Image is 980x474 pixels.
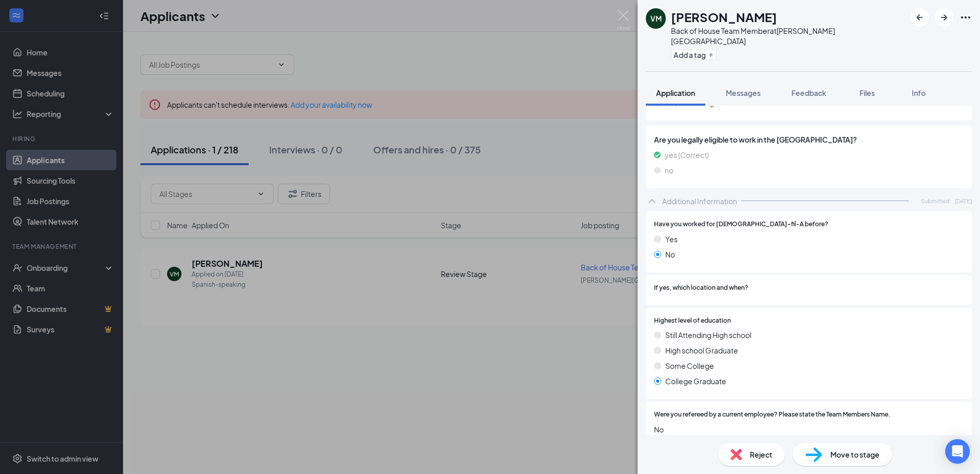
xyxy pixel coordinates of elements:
[921,196,951,205] span: Submitted:
[945,439,970,464] div: Open Intercom Messenger
[912,88,926,97] span: Info
[646,195,658,207] svg: ChevronUp
[791,88,826,97] span: Feedback
[665,149,709,161] span: yes (Correct)
[726,88,761,97] span: Messages
[654,316,731,326] span: Highest level of education
[913,11,926,24] svg: ArrowLeftNew
[750,449,772,460] span: Reject
[708,52,714,58] svg: Plus
[654,424,964,435] span: No
[959,11,972,24] svg: Ellipses
[665,376,726,387] span: College Graduate
[671,8,777,26] h1: [PERSON_NAME]
[860,88,875,97] span: Files
[665,165,673,176] span: no
[654,410,890,420] span: Were you refereed by a current employee? Please state the Team Members Name.
[935,8,953,27] button: ArrowRight
[671,26,905,46] div: Back of House Team Member at [PERSON_NAME][GEOGRAPHIC_DATA]
[830,449,880,460] span: Move to stage
[665,345,738,356] span: High school Graduate
[910,8,929,27] button: ArrowLeftNew
[650,13,662,24] div: VM
[665,233,678,245] span: Yes
[656,88,695,97] span: Application
[938,11,950,24] svg: ArrowRight
[665,360,714,371] span: Some College
[654,134,964,145] span: Are you legally eligible to work in the [GEOGRAPHIC_DATA]?
[665,329,751,341] span: Still Attending High school
[955,196,972,205] span: [DATE]
[665,249,675,260] span: No
[671,49,717,60] button: PlusAdd a tag
[662,196,737,206] div: Additional Information
[654,220,828,229] span: Have you worked for [DEMOGRAPHIC_DATA]-fil-A before?
[654,283,748,293] span: If yes, which location and when?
